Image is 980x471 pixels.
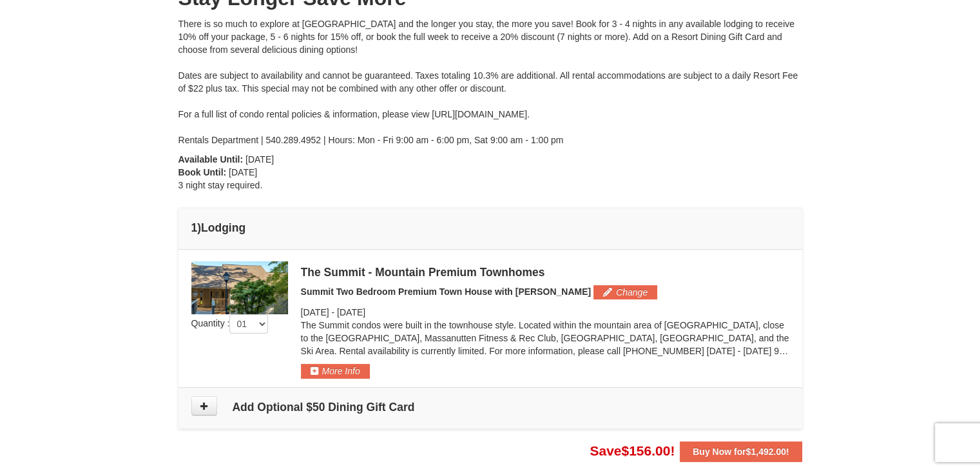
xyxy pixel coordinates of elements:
span: ) [197,221,201,234]
h4: Add Optional $50 Dining Gift Card [191,401,789,414]
div: The Summit - Mountain Premium Townhomes [301,266,789,279]
span: [DATE] [337,307,365,317]
span: Summit Two Bedroom Premium Town House with [PERSON_NAME] [301,286,591,297]
span: $156.00 [621,443,670,458]
span: 3 night stay required. [178,180,263,190]
img: 19219034-1-0eee7e00.jpg [191,261,288,314]
strong: Available Until: [178,154,244,165]
span: - [331,307,334,317]
span: [DATE] [301,307,329,317]
span: Quantity : [191,318,269,328]
button: More Info [301,364,370,378]
button: Change [593,285,657,299]
strong: Buy Now for ! [693,446,789,457]
strong: Book Until: [178,167,227,177]
button: Buy Now for$1,492.00! [680,441,802,462]
span: $1,492.00 [746,446,786,457]
p: The Summit condos were built in the townhouse style. Located within the mountain area of [GEOGRAP... [301,319,789,357]
h4: 1 Lodging [191,221,789,234]
span: Save ! [590,443,675,458]
div: There is so much to explore at [GEOGRAPHIC_DATA] and the longer you stay, the more you save! Book... [178,17,802,146]
span: [DATE] [229,167,257,177]
span: [DATE] [245,154,274,165]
